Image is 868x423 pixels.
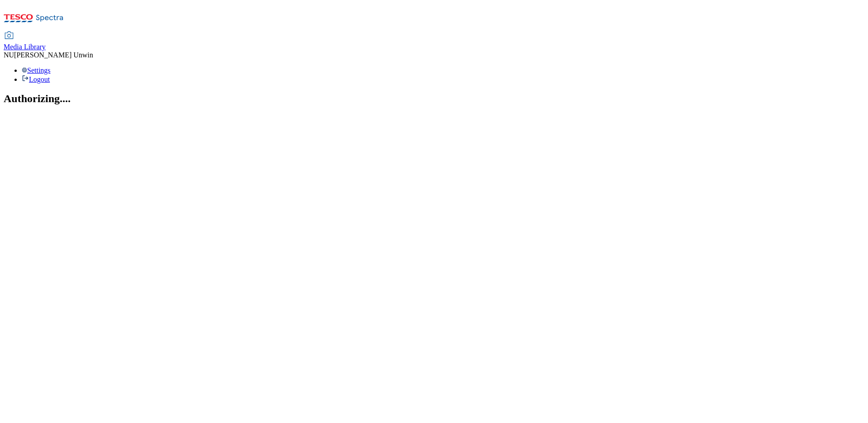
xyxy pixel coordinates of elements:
a: Media Library [4,32,46,51]
a: Logout [22,75,50,83]
span: Media Library [4,43,46,51]
a: Settings [22,66,51,74]
span: [PERSON_NAME] Unwin [14,51,93,59]
h2: Authorizing.... [4,93,864,105]
span: NU [4,51,14,59]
